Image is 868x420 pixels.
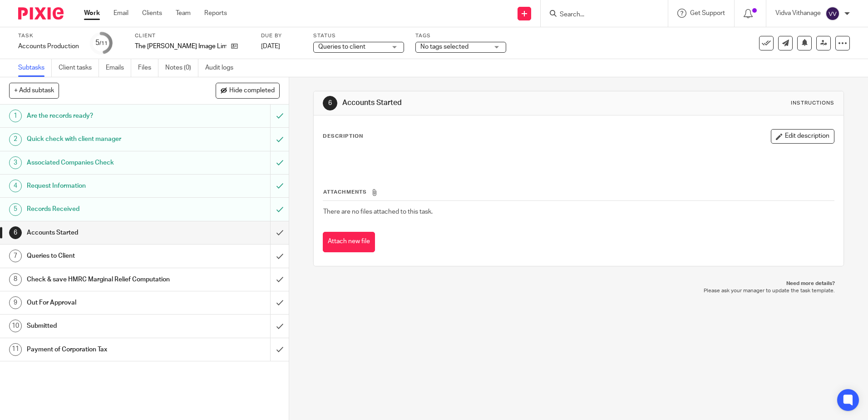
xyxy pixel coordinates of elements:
div: 6 [9,226,22,239]
h1: Quick check with client manager [27,132,183,146]
span: Queries to client [318,44,365,50]
a: Client tasks [59,59,99,77]
div: 9 [9,296,22,309]
p: Need more details? [322,280,834,287]
p: Vidva Vithanage [775,9,821,18]
h1: Are the records ready? [27,109,183,123]
h1: Request Information [27,179,183,193]
a: Clients [142,9,162,18]
img: svg%3E [825,6,840,21]
label: Due by [261,32,302,40]
a: Reports [204,9,227,18]
div: 3 [9,156,22,169]
h1: Associated Companies Check [27,156,183,170]
label: Status [313,32,404,40]
span: Get Support [690,10,725,16]
a: Team [176,9,191,18]
div: 2 [9,133,22,146]
h1: Records Received [27,202,183,216]
a: Email [113,9,128,18]
h1: Accounts Started [27,226,183,240]
a: Files [138,59,158,77]
div: 11 [9,343,22,356]
div: 5 [9,203,22,216]
div: 1 [9,110,22,122]
h1: Out For Approval [27,296,183,310]
span: Attachments [323,190,367,195]
div: 6 [323,96,337,110]
a: Notes (0) [165,59,198,77]
label: Task [18,32,79,40]
h1: Payment of Corporation Tax [27,343,183,356]
small: /11 [99,41,108,46]
p: The [PERSON_NAME] Image Limited [135,42,227,51]
label: Client [135,32,250,40]
div: 10 [9,320,22,332]
input: Search [559,11,641,19]
p: Please ask your manager to update the task template. [322,287,834,295]
h1: Check & save HMRC Marginal Relief Computation [27,273,183,286]
h1: Accounts Started [342,98,598,108]
button: Edit description [771,129,834,144]
label: Tags [415,32,506,40]
h1: Submitted [27,319,183,333]
span: Hide completed [229,87,275,95]
span: There are no files attached to this task. [323,209,433,215]
a: Emails [106,59,131,77]
p: Description [323,133,363,140]
button: Attach new file [323,232,375,252]
span: [DATE] [261,43,280,50]
span: No tags selected [420,44,469,50]
button: Hide completed [216,83,280,98]
div: Accounts Production [18,42,79,51]
div: 4 [9,180,22,192]
h1: Queries to Client [27,249,183,263]
img: Pixie [18,7,64,20]
button: + Add subtask [9,83,59,98]
div: Instructions [791,100,834,107]
a: Subtasks [18,59,52,77]
div: 8 [9,273,22,286]
div: 7 [9,250,22,262]
div: 5 [95,38,108,48]
a: Audit logs [205,59,240,77]
a: Work [84,9,100,18]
